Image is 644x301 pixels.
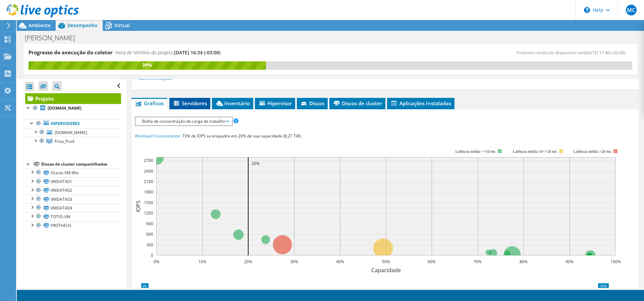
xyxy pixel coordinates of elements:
[41,160,121,168] div: Discos de cluster compartilhados
[22,34,85,42] h1: [PERSON_NAME]
[25,221,121,230] a: PROTHEUS
[474,259,482,264] text: 70%
[144,189,153,195] text: 1800
[333,100,382,107] span: Discos de cluster
[151,252,153,258] text: 0
[390,100,451,107] span: Aplicações Instaladas
[517,50,629,56] span: Próximo recálculo disponível em
[55,130,87,135] span: [DOMAIN_NAME]
[115,49,220,56] h4: Hora de término do projeto:
[29,61,266,69] div: 39%
[25,195,121,203] a: VMDATA03
[135,100,164,107] span: Gráficos
[513,149,557,154] tspan: Latência média 10<=20 ms
[258,100,292,107] span: Hipervisor
[25,177,121,186] a: VMDATA01
[244,259,252,264] text: 20%
[25,128,121,137] a: [DOMAIN_NAME]
[146,231,153,237] text: 600
[174,49,220,56] span: [DATE] 16:34 (-03:00)
[144,179,153,184] text: 2100
[138,75,177,81] a: Mais informações
[198,259,206,264] text: 10%
[25,186,121,195] a: VMDATA02
[25,104,121,113] a: [DOMAIN_NAME]
[135,133,181,139] span: Workload Concentration:
[25,203,121,212] a: VMDATA04
[144,200,153,205] text: 1500
[300,100,324,107] span: Discos
[382,259,390,264] text: 50%
[566,259,574,264] text: 90%
[520,259,528,264] text: 80%
[25,212,121,221] a: TOTVS-VM
[146,242,153,248] text: 300
[48,105,82,111] b: [DOMAIN_NAME]
[215,100,250,107] span: Inventário
[29,22,51,28] span: Ambiente
[336,259,344,264] text: 40%
[25,119,121,128] a: Hipervisores
[584,7,590,13] svg: \n
[182,133,301,139] span: 73% de IOPS se enquadra em 20% de sua capacidade (8,21 TiB)
[25,168,121,177] a: Oracle-VM-Win
[154,259,159,264] text: 0%
[139,117,228,125] span: Bolha de concentração de carga de trabalho
[144,158,153,163] text: 2700
[574,149,611,154] text: Latência média >20 ms
[371,266,401,274] text: Capacidade
[114,22,130,28] span: Virtual
[455,149,495,154] tspan: Latência média <=10 ms
[144,210,153,216] text: 1200
[626,5,637,15] span: MC
[144,168,153,174] text: 2400
[610,259,621,264] text: 100%
[146,221,153,227] text: 900
[25,137,121,145] a: Frisa_Prod
[67,22,98,28] span: Desempenho
[584,50,626,56] span: [DATE] 17:40 (-03:00)
[55,138,74,144] span: Frisa_Prod
[290,259,298,264] text: 30%
[25,93,121,104] a: Projeto
[135,200,142,212] text: IOPS
[173,100,207,107] span: Servidores
[428,259,436,264] text: 60%
[252,161,260,166] text: 20%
